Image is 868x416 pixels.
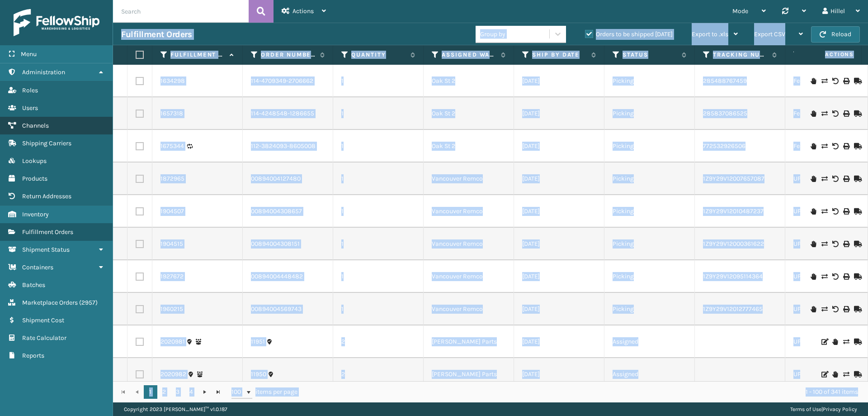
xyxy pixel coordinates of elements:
[811,241,816,247] i: On Hold
[424,358,514,391] td: [PERSON_NAME] Parts
[854,78,859,84] i: Mark as Shipped
[703,142,745,150] a: 772532926506
[22,86,38,94] span: Roles
[811,306,816,312] i: On Hold
[333,260,424,293] td: 1
[160,207,184,216] a: 1904507
[821,110,827,117] i: Change shipping
[184,385,198,399] a: 4
[797,47,859,62] span: Actions
[424,65,514,97] td: Oak St 2
[514,260,604,293] td: [DATE]
[22,334,66,342] span: Rate Calculator
[201,388,208,396] span: Go to the next page
[480,29,505,39] div: Group by
[832,176,838,182] i: Void Label
[832,143,838,149] i: Void Label
[124,402,227,416] p: Copyright 2023 [PERSON_NAME]™ v 1.0.187
[854,143,859,149] i: Mark as Shipped
[514,195,604,228] td: [DATE]
[843,143,849,149] i: Print Label
[160,272,184,281] a: 1927672
[170,51,225,59] label: Fulfillment Order Id
[854,306,859,312] i: Mark as Shipped
[854,208,859,215] i: Mark as Shipped
[160,109,183,118] a: 1657318
[821,273,827,280] i: Change shipping
[231,387,245,397] span: 100
[251,142,316,151] a: 112-3824093-8605008
[843,208,849,215] i: Print Label
[22,192,71,200] span: Return Addresses
[754,30,785,38] span: Export CSV
[144,385,157,399] a: 1
[424,195,514,228] td: Vancouver Remco
[604,358,695,391] td: Assigned
[261,51,316,59] label: Order Number
[160,174,184,183] a: 1872965
[790,406,821,412] a: Terms of Use
[585,30,673,38] label: Orders to be shipped [DATE]
[310,387,858,397] div: 1 - 100 of 341 items
[121,29,192,40] h3: Fulfillment Orders
[821,371,827,378] i: Edit
[832,208,838,215] i: Void Label
[22,175,47,182] span: Products
[424,228,514,260] td: Vancouver Remco
[821,143,827,149] i: Change shipping
[424,325,514,358] td: [PERSON_NAME] Parts
[251,337,265,346] a: 11951
[832,78,838,84] i: Void Label
[198,385,212,399] a: Go to the next page
[843,176,849,182] i: Print Label
[854,273,859,280] i: Mark as Shipped
[811,78,816,84] i: On Hold
[22,68,65,76] span: Administration
[713,51,768,59] label: Tracking Number
[843,110,849,117] i: Print Label
[21,50,37,58] span: Menu
[703,77,747,85] a: 285488767459
[811,273,816,280] i: On Hold
[692,30,728,38] span: Export to .xls
[604,195,695,228] td: Picking
[843,241,849,247] i: Print Label
[843,306,849,312] i: Print Label
[22,210,49,218] span: Inventory
[22,139,71,147] span: Shipping Carriers
[604,130,695,163] td: Picking
[623,51,677,59] label: Status
[251,272,303,281] a: 00894004448482
[22,352,44,359] span: Reports
[604,293,695,325] td: Picking
[351,51,406,59] label: Quantity
[703,273,763,280] a: 1Z9Y29V12095114364
[854,110,859,117] i: Mark as Shipped
[832,273,838,280] i: Void Label
[821,241,827,247] i: Change shipping
[251,174,301,183] a: 00894004127480
[251,305,302,314] a: 00894004569743
[514,228,604,260] td: [DATE]
[22,299,78,306] span: Marketplace Orders
[811,110,816,117] i: On Hold
[843,78,849,84] i: Print Label
[604,97,695,130] td: Picking
[703,175,764,182] a: 1Z9Y29V12007657087
[604,325,695,358] td: Assigned
[333,228,424,260] td: 1
[424,130,514,163] td: Oak St 2
[160,370,186,379] a: 2020982
[333,293,424,325] td: 1
[22,157,47,165] span: Lookups
[514,293,604,325] td: [DATE]
[811,208,816,215] i: On Hold
[442,51,496,59] label: Assigned Warehouse
[215,388,222,396] span: Go to the last page
[821,208,827,215] i: Change shipping
[22,263,53,271] span: Containers
[251,370,266,379] a: 11950
[157,385,171,399] a: 2
[604,65,695,97] td: Picking
[854,371,859,378] i: Mark as Shipped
